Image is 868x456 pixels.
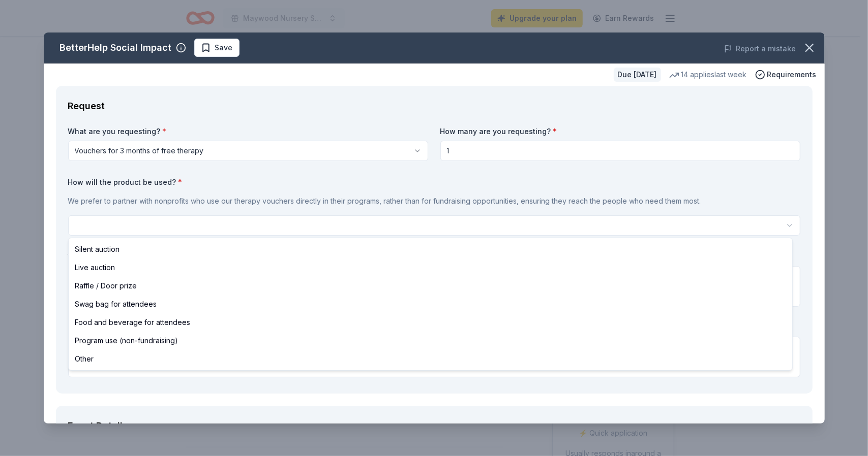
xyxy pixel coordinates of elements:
span: Swag bag for attendees [75,298,157,310]
span: Silent auction [75,243,119,255]
span: Live auction [75,262,115,274]
span: Raffle / Door prize [75,280,137,292]
span: Other [75,353,94,365]
span: Maywood Nursery School Tricky Tray [243,12,324,24]
span: Program use (non-fundraising) [75,335,178,347]
span: Food and beverage for attendees [75,316,190,329]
